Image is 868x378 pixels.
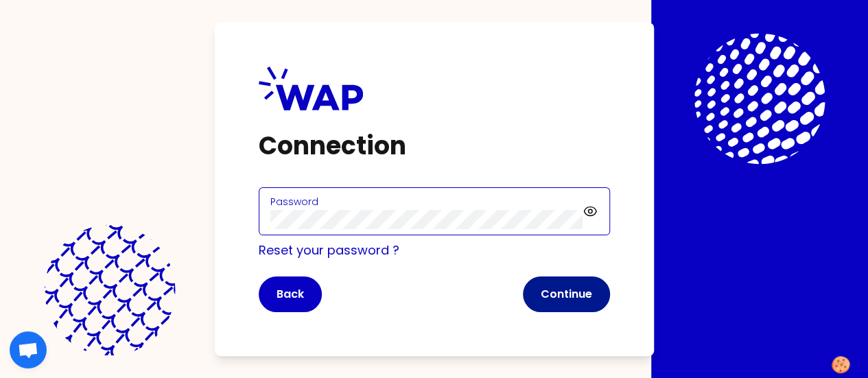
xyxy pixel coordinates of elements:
[523,276,610,312] button: Continue
[10,331,47,368] div: Ouvrir le chat
[259,132,610,160] h1: Connection
[259,276,322,312] button: Back
[259,241,399,259] a: Reset your password ?
[270,195,318,209] label: Password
